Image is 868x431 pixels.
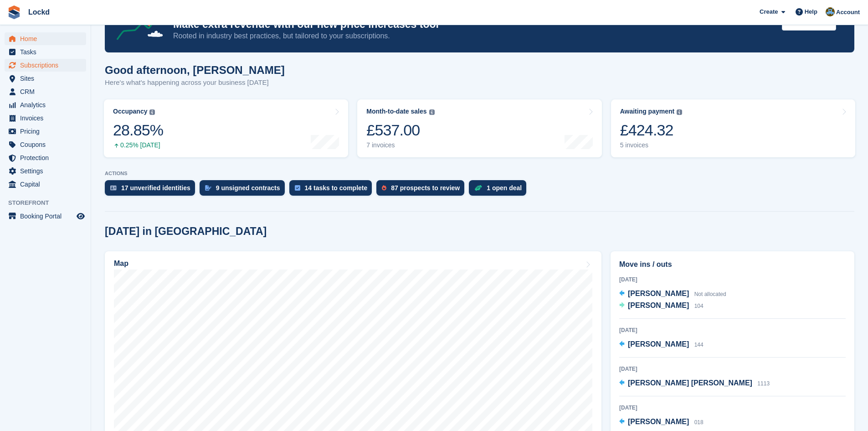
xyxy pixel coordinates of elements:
div: [DATE] [619,404,846,412]
span: Account [836,8,860,17]
h1: Good afternoon, [PERSON_NAME] [105,64,285,76]
div: 9 unsigned contracts [216,184,280,192]
a: Occupancy 28.85% 0.25% [DATE] [104,99,348,157]
div: [DATE] [619,275,846,284]
a: menu [5,99,86,111]
div: [DATE] [619,326,846,334]
div: Awaiting payment [620,108,675,115]
a: 87 prospects to review [376,180,469,200]
p: Here's what's happening across your business [DATE] [105,78,285,88]
span: Pricing [20,125,75,138]
span: [PERSON_NAME] [628,340,689,348]
span: 018 [694,419,704,426]
a: 1 open deal [469,180,531,200]
img: icon-info-grey-7440780725fd019a000dd9b08b2336e03edf1995a4989e88bcd33f0948082b44.svg [429,109,435,115]
img: prospect-51fa495bee0391a8d652442698ab0144808aea92771e9ea1ae160a38d050c398.svg [382,185,386,191]
div: 5 invoices [620,141,683,149]
span: Subscriptions [20,59,75,72]
a: [PERSON_NAME] 018 [619,416,704,428]
a: 17 unverified identities [105,180,200,200]
span: 144 [694,342,704,348]
span: Home [20,32,75,45]
a: [PERSON_NAME] 104 [619,300,704,312]
h2: Move ins / outs [619,259,846,270]
a: menu [5,138,86,151]
div: 87 prospects to review [391,184,460,192]
div: Occupancy [113,108,147,115]
a: menu [5,72,86,85]
img: icon-info-grey-7440780725fd019a000dd9b08b2336e03edf1995a4989e88bcd33f0948082b44.svg [149,109,155,115]
p: Rooted in industry best practices, but tailored to your subscriptions. [173,31,775,41]
a: [PERSON_NAME] Not allocated [619,288,726,300]
a: 9 unsigned contracts [200,180,289,200]
a: menu [5,210,86,223]
span: Protection [20,151,75,164]
a: menu [5,85,86,98]
a: Month-to-date sales £537.00 7 invoices [357,99,601,157]
span: Booking Portal [20,210,75,223]
span: Analytics [20,99,75,111]
a: menu [5,112,86,125]
div: [DATE] [619,365,846,373]
a: Preview store [75,211,86,222]
span: Create [760,7,778,16]
img: deal-1b604bf984904fb50ccaf53a9ad4b4a5d6e5aea283cecdc64d6e3604feb123c2.svg [474,185,482,191]
span: Not allocated [694,291,726,297]
h2: [DATE] in [GEOGRAPHIC_DATA] [105,225,267,238]
a: Lockd [25,5,53,20]
img: icon-info-grey-7440780725fd019a000dd9b08b2336e03edf1995a4989e88bcd33f0948082b44.svg [677,109,682,115]
span: Help [805,7,817,16]
a: menu [5,165,86,177]
p: ACTIONS [105,171,854,177]
a: menu [5,125,86,138]
span: 104 [694,303,704,309]
span: Settings [20,165,75,177]
a: menu [5,178,86,191]
div: Month-to-date sales [366,108,426,115]
span: Tasks [20,46,75,58]
div: 7 invoices [366,141,434,149]
a: menu [5,46,86,58]
a: Awaiting payment £424.32 5 invoices [611,99,855,157]
span: [PERSON_NAME] [628,301,689,309]
img: verify_identity-adf6edd0f0f0b5bbfe63781bf79b02c33cf7c696d77639b501bdc392416b5a36.svg [110,185,117,191]
a: menu [5,151,86,164]
span: CRM [20,85,75,98]
div: 28.85% [113,121,163,140]
span: [PERSON_NAME] [PERSON_NAME] [628,379,752,387]
img: Paul Budding [826,7,835,16]
span: Storefront [8,198,91,208]
a: [PERSON_NAME] [PERSON_NAME] 1113 [619,378,770,389]
div: 17 unverified identities [121,184,190,192]
div: 0.25% [DATE] [113,141,163,149]
a: menu [5,32,86,45]
div: £537.00 [366,121,434,140]
div: 1 open deal [487,184,522,192]
a: [PERSON_NAME] 144 [619,339,704,351]
span: 1113 [757,380,770,387]
a: menu [5,59,86,72]
span: Capital [20,178,75,191]
div: 14 tasks to complete [305,184,368,192]
div: £424.32 [620,121,683,140]
span: Sites [20,72,75,85]
img: contract_signature_icon-13c848040528278c33f63329250d36e43548de30e8caae1d1a13099fd9432cc5.svg [205,185,211,191]
span: [PERSON_NAME] [628,290,689,297]
span: Coupons [20,138,75,151]
span: Invoices [20,112,75,125]
span: [PERSON_NAME] [628,418,689,426]
h2: Map [114,260,128,268]
a: 14 tasks to complete [289,180,377,200]
img: stora-icon-8386f47178a22dfd0bd8f6a31ec36ba5ce8667c1dd55bd0f319d3a0aa187defe.svg [7,5,21,19]
img: task-75834270c22a3079a89374b754ae025e5fb1db73e45f91037f5363f120a921f8.svg [295,185,300,191]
